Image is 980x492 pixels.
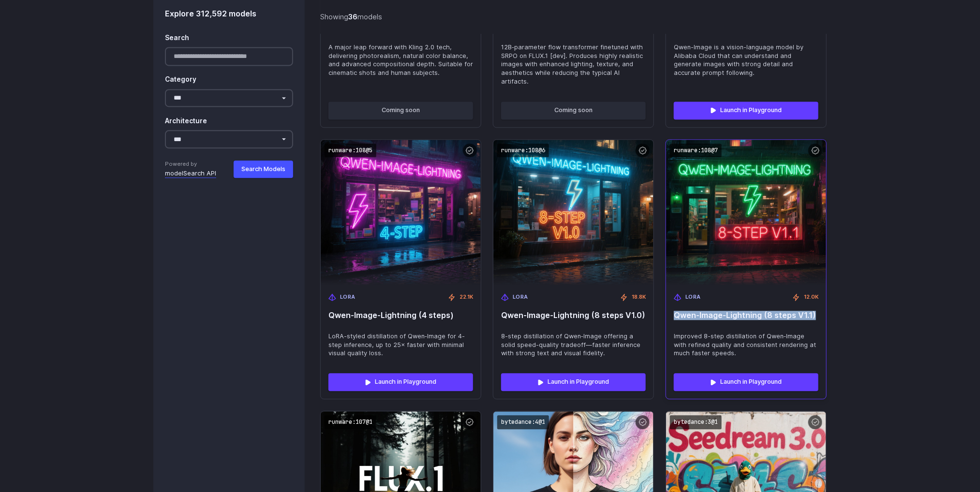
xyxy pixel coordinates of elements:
input: Search [165,47,293,66]
span: LoRA [513,293,528,302]
span: 8-step distillation of Qwen‑Image offering a solid speed-quality tradeoff—faster inference with s... [501,332,646,358]
span: Powered by [165,160,216,169]
span: 12.0K [804,293,818,302]
div: Showing models [320,12,382,23]
button: Coming soon [501,101,646,119]
code: runware:107@1 [325,415,376,429]
a: Launch in Playground [674,373,818,391]
a: Launch in Playground [501,373,646,391]
strong: 36 [348,13,357,21]
code: runware:108@7 [670,144,722,158]
span: 18.8K [632,293,646,302]
a: modelSearch API [165,169,216,178]
span: 22.1K [460,293,473,302]
span: Qwen-Image is a vision-language model by Alibaba Cloud that can understand and generate images wi... [674,43,818,78]
img: Qwen‑Image-Lightning (8 steps V1.0) [493,140,653,285]
a: Launch in Playground [328,373,473,391]
label: Category [165,74,196,85]
select: Architecture [165,130,293,149]
label: Architecture [165,116,207,127]
span: 12B‑parameter flow transformer finetuned with SRPO on FLUX.1 [dev]. Produces highly realistic ima... [501,43,646,87]
code: runware:108@6 [497,144,549,158]
div: Explore 312,592 models [165,8,293,20]
span: LoRA [340,293,356,302]
img: Qwen‑Image-Lightning (8 steps V1.1) [658,132,834,292]
label: Search [165,33,189,43]
button: Search Models [234,160,293,178]
span: Qwen‑Image-Lightning (4 steps) [328,311,473,320]
code: bytedance:4@1 [497,415,549,429]
span: A major leap forward with Kling 2.0 tech, delivering photorealism, natural color balance, and adv... [328,43,473,78]
span: LoRA-styled distillation of Qwen‑Image for 4-step inference, up to 25× faster with minimal visual... [328,332,473,358]
span: Qwen‑Image-Lightning (8 steps V1.1) [674,311,818,320]
span: Qwen‑Image-Lightning (8 steps V1.0) [501,311,646,320]
code: bytedance:3@1 [670,415,722,429]
span: Improved 8-step distillation of Qwen‑Image with refined quality and consistent rendering at much ... [674,332,818,358]
a: Launch in Playground [674,101,818,119]
img: Qwen‑Image-Lightning (4 steps) [321,140,481,285]
code: runware:108@5 [325,144,376,158]
select: Category [165,89,293,107]
span: LoRA [685,293,701,302]
button: Coming soon [328,101,473,119]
